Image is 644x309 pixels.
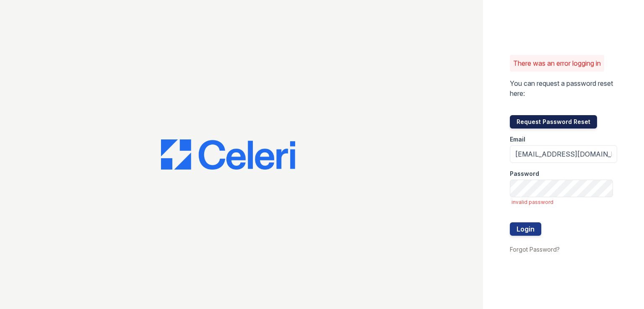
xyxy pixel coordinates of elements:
[513,58,601,68] p: There was an error logging in
[510,115,597,129] button: Request Password Reset
[161,139,295,170] img: CE_Logo_Blue-a8612792a0a2168367f1c8372b55b34899dd931a85d93a1a3d3e32e68fde9ad4.png
[510,222,541,236] button: Login
[510,135,525,144] label: Email
[510,170,539,178] label: Password
[510,78,617,98] p: You can request a password reset here:
[510,246,560,253] a: Forgot Password?
[512,199,617,206] span: invalid password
